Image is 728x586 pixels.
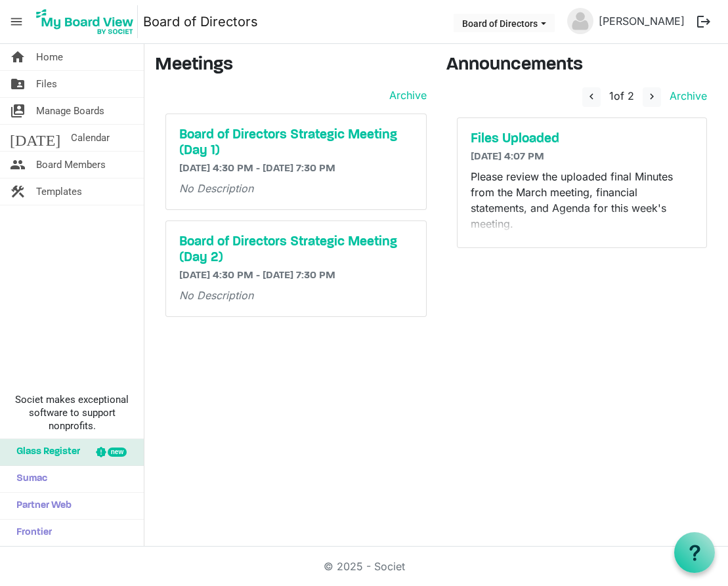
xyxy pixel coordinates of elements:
h3: Announcements [446,54,718,77]
a: My Board View Logo [32,5,143,38]
span: Calendar [71,125,110,151]
span: Frontier [10,520,52,546]
span: [DATE] [10,125,60,151]
span: Home [36,44,63,70]
h3: Meetings [155,54,427,77]
p: No Description [179,180,413,196]
span: switch_account [10,98,26,124]
span: Templates [36,178,82,205]
div: new [108,448,127,457]
span: Partner Web [10,493,72,519]
a: Files Uploaded [471,131,694,147]
span: of 2 [609,89,634,102]
span: Glass Register [10,439,80,465]
span: menu [4,9,29,34]
a: Archive [384,87,427,103]
span: people [10,152,26,178]
button: logout [690,8,717,35]
span: construction [10,178,26,205]
a: Board of Directors [143,9,258,35]
p: No Description [179,287,413,303]
span: Sumac [10,466,47,492]
img: no-profile-picture.svg [567,8,593,34]
a: [PERSON_NAME] [593,8,690,34]
button: Board of Directors dropdownbutton [454,14,555,32]
span: Board Members [36,152,106,178]
button: navigate_next [643,87,661,107]
span: Files [36,71,57,97]
h6: [DATE] 4:30 PM - [DATE] 7:30 PM [179,270,413,282]
span: Societ makes exceptional software to support nonprofits. [6,393,138,432]
a: Archive [664,89,707,102]
span: Manage Boards [36,98,104,124]
span: navigate_next [646,91,658,102]
span: folder_shared [10,71,26,97]
span: navigate_before [586,91,597,102]
a: Board of Directors Strategic Meeting (Day 1) [179,127,413,159]
a: © 2025 - Societ [324,560,405,573]
h6: [DATE] 4:30 PM - [DATE] 7:30 PM [179,163,413,175]
span: 1 [609,89,614,102]
a: Board of Directors Strategic Meeting (Day 2) [179,234,413,266]
span: home [10,44,26,70]
p: Please review the uploaded final Minutes from the March meeting, financial statements, and Agenda... [471,169,694,232]
span: [DATE] 4:07 PM [471,152,544,162]
button: navigate_before [582,87,601,107]
img: My Board View Logo [32,5,138,38]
